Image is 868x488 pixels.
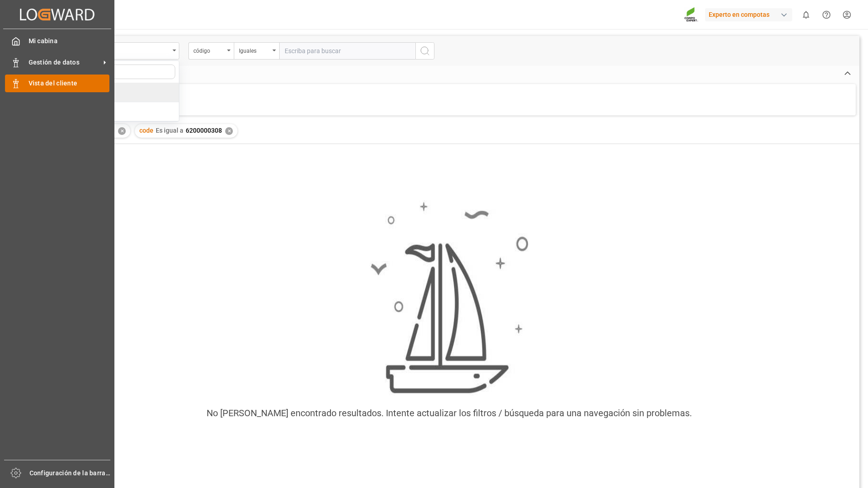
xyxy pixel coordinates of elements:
div: código [193,45,224,55]
button: Experto en compotas [705,6,796,23]
span: Gestión de datos [29,58,100,67]
button: mostrar 0 notificaciones nuevas [796,5,816,25]
img: smooth_sailing.jpeg [370,200,528,396]
span: Es igual a [156,127,183,134]
a: Mi cabina [5,32,109,50]
img: Screenshot%202023-09-29%20at%2010.02.21.png_1712312052.png [684,7,699,23]
button: Abrir menú [188,42,234,60]
span: 6200000308 [186,127,222,134]
div: ✕ [225,127,233,135]
input: Escriba para buscar [279,42,415,60]
div: No [PERSON_NAME] encontrado resultados. Intente actualizar los filtros / búsqueda para una navega... [207,406,692,420]
span: code [139,127,153,134]
button: Centro de ayuda [816,5,837,25]
div: ✕ [118,127,126,135]
button: Abrir menú [234,42,279,60]
span: Mi cabina [29,36,110,46]
a: Vista del cliente [5,75,109,92]
button: Botón de búsqueda [415,42,434,60]
div: Iguales [239,45,270,55]
span: Configuración de la barra lateral [30,468,111,478]
span: Vista del cliente [29,79,110,88]
font: Experto en compotas [709,10,769,20]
